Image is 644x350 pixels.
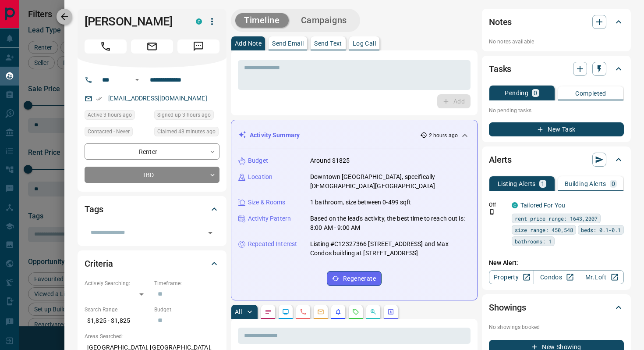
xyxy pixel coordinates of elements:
[579,270,624,284] a: Mr.Loft
[154,306,219,314] p: Budget:
[85,279,150,287] p: Actively Searching:
[131,39,173,54] span: Email
[489,15,512,29] h2: Notes
[429,132,458,139] p: 2 hours ago
[85,314,150,328] p: $1,825 - $1,825
[370,308,377,315] svg: Opportunities
[489,153,512,167] h2: Alerts
[157,111,211,119] span: Signed up 3 hours ago
[282,308,289,315] svg: Lead Browsing Activity
[515,225,573,234] span: size range: 450,548
[489,149,624,170] div: Alerts
[489,122,624,136] button: New Task
[335,308,342,315] svg: Listing Alerts
[250,131,300,140] p: Activity Summary
[108,95,207,102] a: [EMAIL_ADDRESS][DOMAIN_NAME]
[387,308,394,315] svg: Agent Actions
[310,156,350,165] p: Around $1825
[85,253,219,274] div: Criteria
[612,181,615,187] p: 0
[512,202,518,208] div: condos.ca
[265,308,272,315] svg: Notes
[534,90,537,96] p: 0
[520,202,565,209] a: Tailored For You
[96,96,102,102] svg: Email Verified
[85,110,150,122] div: Thu Aug 14 2025
[248,172,272,182] p: Location
[235,40,262,46] p: Add Note
[534,270,579,284] a: Condos
[196,18,202,25] div: condos.ca
[248,239,297,249] p: Repeated Interest
[292,13,356,28] button: Campaigns
[489,323,624,331] p: No showings booked
[85,39,127,54] span: Call
[489,297,624,318] div: Showings
[235,309,242,315] p: All
[353,40,376,46] p: Log Call
[489,104,624,117] p: No pending tasks
[85,202,103,216] h2: Tags
[352,308,359,315] svg: Requests
[541,181,545,187] p: 1
[177,39,219,54] span: Message
[489,58,624,79] div: Tasks
[310,214,470,232] p: Based on the lead's activity, the best time to reach out is: 8:00 AM - 9:00 AM
[248,214,291,223] p: Activity Pattern
[154,279,219,287] p: Timeframe:
[314,40,342,46] p: Send Text
[85,332,219,340] p: Areas Searched:
[154,127,219,139] div: Thu Aug 14 2025
[204,227,216,239] button: Open
[310,239,470,258] p: Listing #C12327366 [STREET_ADDRESS] and Max Condos building at [STREET_ADDRESS]
[85,306,150,314] p: Search Range:
[248,156,268,165] p: Budget
[154,110,219,122] div: Thu Aug 14 2025
[489,38,624,46] p: No notes available
[88,111,132,119] span: Active 3 hours ago
[489,300,526,314] h2: Showings
[132,75,142,85] button: Open
[317,308,324,315] svg: Emails
[310,198,411,207] p: 1 bathroom, size between 0-499 sqft
[489,62,511,76] h2: Tasks
[489,11,624,32] div: Notes
[248,198,286,207] p: Size & Rooms
[300,308,307,315] svg: Calls
[85,14,183,29] h1: [PERSON_NAME]
[85,167,219,183] div: TBD
[327,271,382,286] button: Regenerate
[498,181,536,187] p: Listing Alerts
[575,90,606,96] p: Completed
[238,127,470,143] div: Activity Summary2 hours ago
[85,257,113,271] h2: Criteria
[581,225,621,234] span: beds: 0.1-0.1
[85,199,219,220] div: Tags
[235,13,289,28] button: Timeline
[310,172,470,191] p: Downtown [GEOGRAPHIC_DATA], specifically [DEMOGRAPHIC_DATA][GEOGRAPHIC_DATA]
[515,237,552,246] span: bathrooms: 1
[489,201,506,209] p: Off
[505,90,528,96] p: Pending
[85,143,219,160] div: Renter
[157,127,216,136] span: Claimed 48 minutes ago
[489,258,624,268] p: New Alert:
[272,40,304,46] p: Send Email
[88,127,130,136] span: Contacted - Never
[565,181,606,187] p: Building Alerts
[489,270,534,284] a: Property
[515,214,598,223] span: rent price range: 1643,2007
[489,209,495,215] svg: Push Notification Only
